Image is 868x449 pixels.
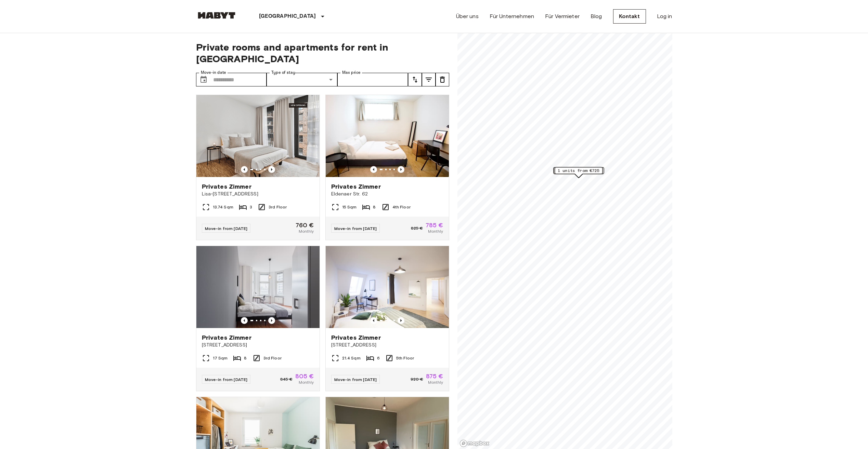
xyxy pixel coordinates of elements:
[196,95,320,240] a: Marketing picture of unit DE-01-489-305-002Previous imagePrevious imagePrivates ZimmerLisa-[STREE...
[269,204,287,210] span: 3rd Floor
[334,226,377,231] span: Move-in from [DATE]
[263,355,282,361] span: 3rd Floor
[555,167,603,178] div: Map marker
[299,228,314,234] span: Monthly
[205,226,248,231] span: Move-in from [DATE]
[202,182,251,191] span: Privates Zimmer
[213,204,233,210] span: 13.74 Sqm
[613,9,646,24] a: Kontakt
[331,342,443,349] span: [STREET_ADDRESS]
[426,222,443,228] span: 785 €
[244,355,247,361] span: 8
[373,204,376,210] span: 8
[325,95,449,240] a: Marketing picture of unit DE-01-012-001-04HPrevious imagePrevious imagePrivates ZimmerEldenaer St...
[558,167,599,174] span: 1 units from €725
[280,376,293,382] span: 845 €
[422,73,436,86] button: tune
[426,373,443,379] span: 875 €
[377,355,380,361] span: 6
[299,379,314,385] span: Monthly
[202,334,251,342] span: Privates Zimmer
[591,12,602,21] a: Blog
[370,317,377,324] button: Previous image
[411,376,423,382] span: 920 €
[196,12,237,19] img: Habyt
[259,12,316,21] p: [GEOGRAPHIC_DATA]
[202,342,314,349] span: [STREET_ADDRESS]
[196,41,449,65] span: Private rooms and apartments for rent in [GEOGRAPHIC_DATA]
[545,12,580,21] a: Für Vermieter
[342,355,361,361] span: 21.4 Sqm
[196,246,320,328] img: Marketing picture of unit DE-01-047-05H
[196,246,320,391] a: Marketing picture of unit DE-01-047-05HPrevious imagePrevious imagePrivates Zimmer[STREET_ADDRESS...
[268,317,275,324] button: Previous image
[331,182,381,191] span: Privates Zimmer
[331,334,381,342] span: Privates Zimmer
[554,167,604,178] div: Map marker
[197,73,210,86] button: Choose date
[436,73,449,86] button: tune
[408,73,422,86] button: tune
[657,12,672,21] a: Log in
[241,166,248,173] button: Previous image
[205,377,248,382] span: Move-in from [DATE]
[398,166,404,173] button: Previous image
[428,228,443,234] span: Monthly
[456,12,479,21] a: Über uns
[271,70,295,76] label: Type of stay
[201,70,226,76] label: Move-in date
[250,204,252,210] span: 3
[490,12,534,21] a: Für Unternehmen
[331,191,443,198] span: Eldenaer Str. 62
[213,355,228,361] span: 17 Sqm
[196,95,320,177] img: Marketing picture of unit DE-01-489-305-002
[295,373,314,379] span: 805 €
[411,225,423,231] span: 825 €
[334,377,377,382] span: Move-in from [DATE]
[268,166,275,173] button: Previous image
[241,317,248,324] button: Previous image
[326,246,449,328] img: Marketing picture of unit DE-01-046-001-05H
[202,191,314,198] span: Lisa-[STREET_ADDRESS]
[325,246,449,391] a: Marketing picture of unit DE-01-046-001-05HPrevious imagePrevious imagePrivates Zimmer[STREET_ADD...
[396,355,414,361] span: 5th Floor
[342,204,357,210] span: 15 Sqm
[398,317,404,324] button: Previous image
[459,439,490,447] a: Mapbox logo
[296,222,314,228] span: 760 €
[428,379,443,385] span: Monthly
[392,204,411,210] span: 4th Floor
[370,166,377,173] button: Previous image
[342,70,361,76] label: Max price
[326,95,449,177] img: Marketing picture of unit DE-01-012-001-04H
